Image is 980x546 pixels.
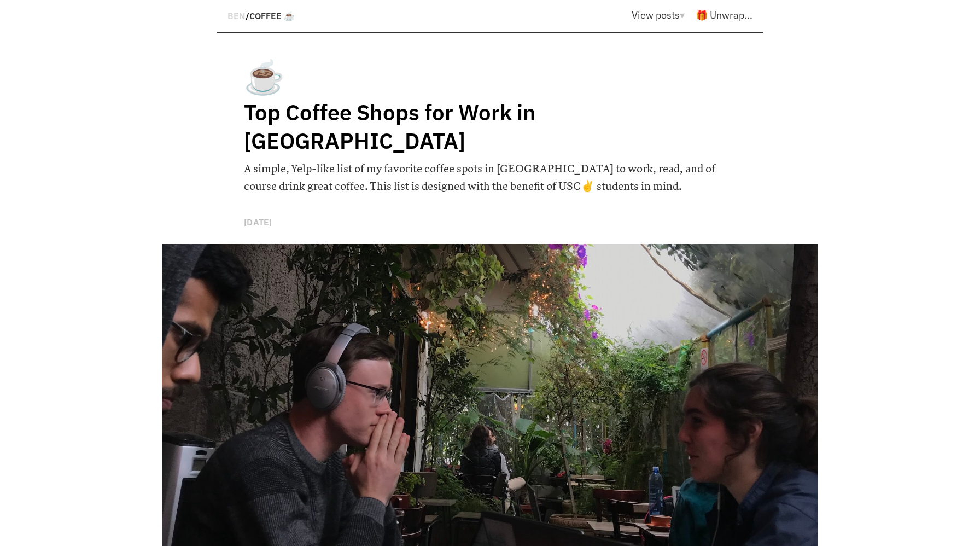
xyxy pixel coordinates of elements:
span: ▾ [680,9,685,21]
a: 🎁 Unwrap... [696,9,752,21]
a: View posts [632,9,696,21]
p: [DATE] [244,212,736,233]
div: / [227,5,295,26]
h1: ☕️ [244,55,736,98]
a: BEN [227,10,246,21]
h1: Top Coffee Shops for Work in [GEOGRAPHIC_DATA] [244,98,654,155]
h6: A simple, Yelp-like list of my favorite coffee spots in [GEOGRAPHIC_DATA] to work, read, and of c... [244,160,736,195]
a: Coffee ☕️ [249,10,295,21]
